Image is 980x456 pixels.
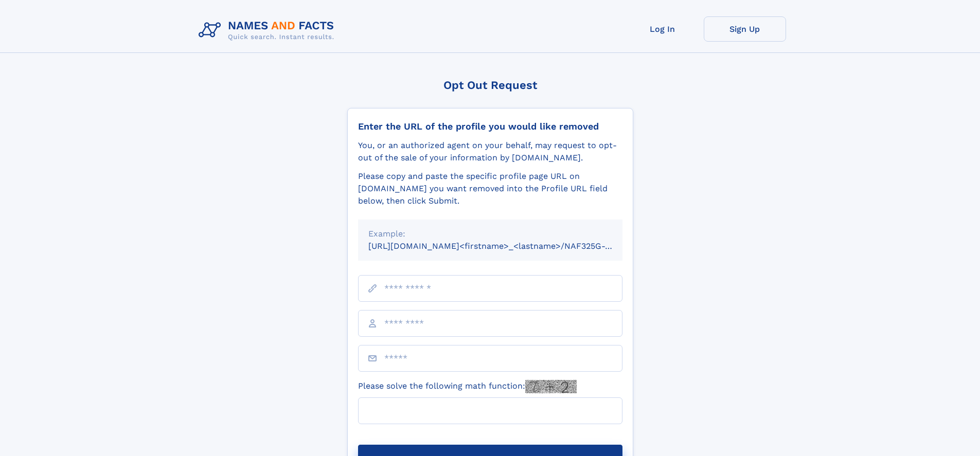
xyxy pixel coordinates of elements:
[358,121,622,132] div: Enter the URL of the profile you would like removed
[368,241,642,251] small: [URL][DOMAIN_NAME]<firstname>_<lastname>/NAF325G-xxxxxxxx
[358,380,577,393] label: Please solve the following math function:
[347,79,633,92] div: Opt Out Request
[194,16,343,44] img: Logo Names and Facts
[358,139,622,164] div: You, or an authorized agent on your behalf, may request to opt-out of the sale of your informatio...
[358,170,622,207] div: Please copy and paste the specific profile page URL on [DOMAIN_NAME] you want removed into the Pr...
[704,16,786,42] a: Sign Up
[368,228,612,240] div: Example:
[621,16,704,42] a: Log In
